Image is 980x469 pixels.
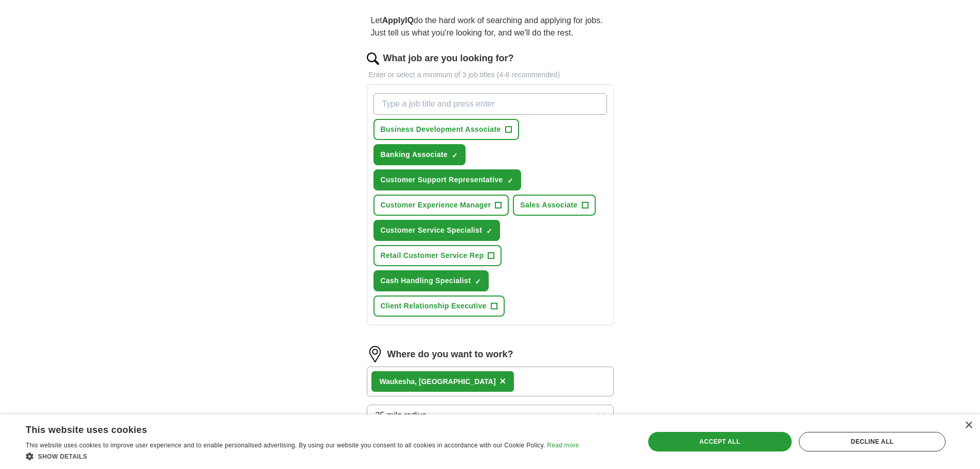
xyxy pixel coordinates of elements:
[373,144,466,165] button: Banking Associate✓
[373,220,501,241] button: Customer Service Specialist✓
[381,275,471,286] span: Cash Handling Specialist
[486,227,492,235] span: ✓
[381,149,448,160] span: Banking Associate
[382,16,414,25] strong: ApplyIQ
[381,200,491,211] span: Customer Experience Manager
[380,376,496,387] div: , [GEOGRAPHIC_DATA]
[373,245,502,266] button: Retail Customer Service Rep
[500,374,506,389] button: ×
[381,124,501,135] span: Business Development Associate
[513,195,595,216] button: Sales Associate
[373,169,521,190] button: Customer Support Representative✓
[376,409,427,422] span: 25 mile radius
[26,442,545,449] span: This website uses cookies to improve user experience and to enable personalised advertising. By u...
[547,442,579,449] a: Read more, opens a new window
[367,53,379,65] img: search.png
[507,177,513,185] span: ✓
[26,421,553,436] div: This website uses cookies
[381,175,503,185] span: Customer Support Representative
[373,119,519,140] button: Business Development Associate
[520,200,577,211] span: Sales Associate
[373,270,489,291] button: Cash Handling Specialist✓
[367,10,614,43] p: Let do the hard work of searching and applying for jobs. Just tell us what you're looking for, an...
[475,277,481,286] span: ✓
[38,453,87,460] span: Show details
[381,301,487,311] span: Client Relationship Executive
[373,296,505,317] button: Client Relationship Executive
[381,250,484,261] span: Retail Customer Service Rep
[367,70,614,80] p: Enter or select a minimum of 3 job titles (4-8 recommended)
[965,422,972,429] div: Close
[452,151,458,160] span: ✓
[380,377,415,386] strong: Waukesha
[387,348,513,361] label: Where do you want to work?
[373,195,509,216] button: Customer Experience Manager
[367,405,614,426] button: 25 mile radius
[26,451,579,461] div: Show details
[367,346,383,362] img: location.png
[373,93,607,115] input: Type a job title and press enter
[799,432,946,451] div: Decline all
[648,432,792,451] div: Accept all
[381,225,483,236] span: Customer Service Specialist
[383,51,514,65] label: What job are you looking for?
[500,375,506,387] span: ×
